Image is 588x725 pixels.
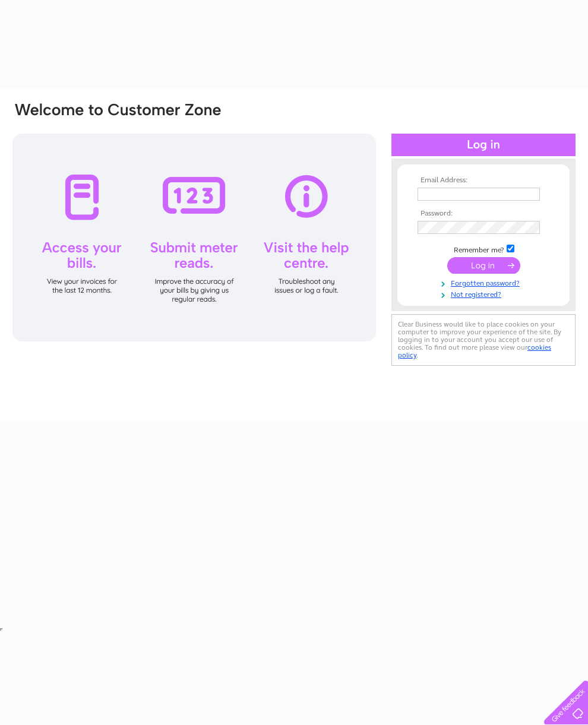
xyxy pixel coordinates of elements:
[415,176,552,185] th: Email Address:
[415,243,552,255] td: Remember me?
[418,277,552,288] a: Forgotten password?
[391,314,576,366] div: Clear Business would like to place cookies on your computer to improve your experience of the sit...
[415,210,552,218] th: Password:
[398,343,551,359] a: cookies policy
[447,257,520,274] input: Submit
[418,288,552,299] a: Not registered?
